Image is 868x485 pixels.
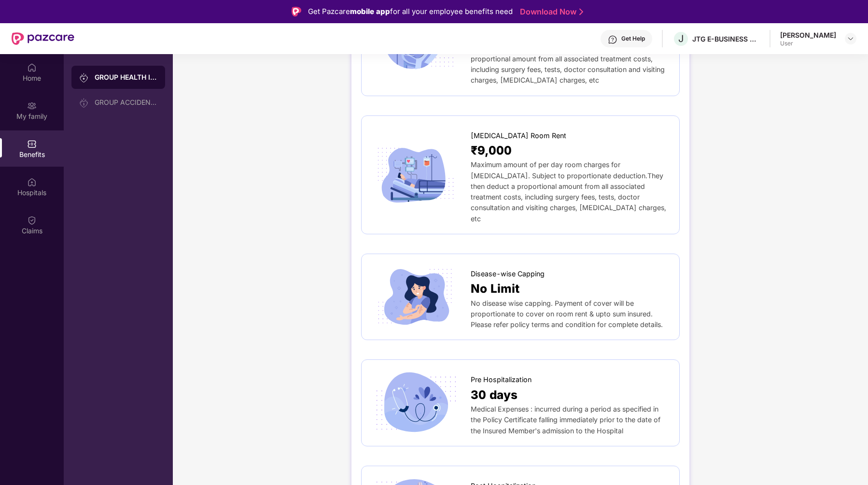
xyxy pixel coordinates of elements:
span: 30 days [471,385,518,404]
img: Logo [292,7,301,16]
span: No Limit [471,279,519,298]
img: svg+xml;base64,PHN2ZyBpZD0iSG9zcGl0YWxzIiB4bWxucz0iaHR0cDovL3d3dy53My5vcmcvMjAwMC9zdmciIHdpZHRoPS... [27,177,37,187]
span: Medical Expenses : incurred during a period as specified in the Policy Certificate falling immedi... [471,405,660,435]
div: Get Help [621,35,645,43]
a: Download Now [520,7,580,17]
strong: mobile app [350,7,390,16]
div: User [780,40,836,47]
img: svg+xml;base64,PHN2ZyBpZD0iQmVuZWZpdHMiIHhtbG5zPSJodHRwOi8vd3d3LnczLm9yZy8yMDAwL3N2ZyIgd2lkdGg9Ij... [27,139,37,149]
img: svg+xml;base64,PHN2ZyBpZD0iSGVscC0zMngzMiIgeG1sbnM9Imh0dHA6Ly93d3cudzMub3JnLzIwMDAvc3ZnIiB3aWR0aD... [608,35,617,44]
img: icon [371,372,460,434]
div: Get Pazcare for all your employee benefits need [308,6,513,17]
span: [MEDICAL_DATA] Room Rent [471,130,566,141]
span: J [678,33,684,44]
span: ₹9,000 [471,141,512,159]
img: svg+xml;base64,PHN2ZyB3aWR0aD0iMjAiIGhlaWdodD0iMjAiIHZpZXdCb3g9IjAgMCAyMCAyMCIgZmlsbD0ibm9uZSIgeG... [79,98,89,108]
img: svg+xml;base64,PHN2ZyB3aWR0aD0iMjAiIGhlaWdodD0iMjAiIHZpZXdCb3g9IjAgMCAyMCAyMCIgZmlsbD0ibm9uZSIgeG... [27,101,37,111]
img: svg+xml;base64,PHN2ZyBpZD0iQ2xhaW0iIHhtbG5zPSJodHRwOi8vd3d3LnczLm9yZy8yMDAwL3N2ZyIgd2lkdGg9IjIwIi... [27,215,37,225]
span: No disease wise capping. Payment of cover will be proportionate to cover on room rent & upto sum ... [471,299,663,329]
img: svg+xml;base64,PHN2ZyBpZD0iSG9tZSIgeG1sbnM9Imh0dHA6Ly93d3cudzMub3JnLzIwMDAvc3ZnIiB3aWR0aD0iMjAiIG... [27,63,37,72]
span: Maximum amount of per day room charges for [MEDICAL_DATA]. Subject to proportionate deduction.The... [471,160,666,222]
img: Stroke [579,7,583,17]
div: GROUP ACCIDENTAL INSURANCE [95,99,157,106]
div: [PERSON_NAME] [780,30,836,40]
span: Maximum amount of per day room charges for normal room. Subject to proportionate deduction.They t... [471,33,665,84]
div: GROUP HEALTH INSURANCE [95,72,157,82]
img: icon [371,144,460,206]
span: Disease-wise Capping [471,269,545,279]
span: Pre Hospitalization [471,374,532,385]
img: svg+xml;base64,PHN2ZyB3aWR0aD0iMjAiIGhlaWdodD0iMjAiIHZpZXdCb3g9IjAgMCAyMCAyMCIgZmlsbD0ibm9uZSIgeG... [79,73,89,83]
img: svg+xml;base64,PHN2ZyBpZD0iRHJvcGRvd24tMzJ4MzIiIHhtbG5zPSJodHRwOi8vd3d3LnczLm9yZy8yMDAwL3N2ZyIgd2... [847,35,854,43]
div: JTG E-BUSINESS SOFTWARE PRIVATE LIMITED [692,34,760,43]
img: icon [371,266,460,328]
img: New Pazcare Logo [12,32,74,45]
